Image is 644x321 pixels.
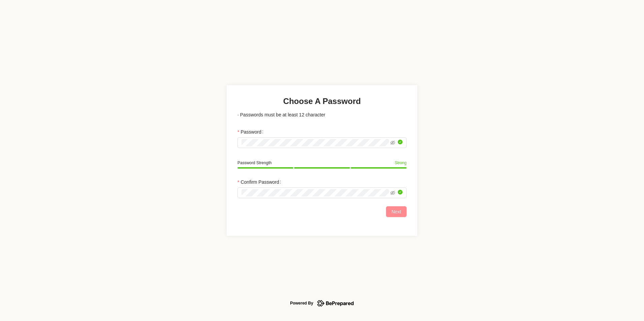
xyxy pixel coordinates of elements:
div: Strong [395,159,407,166]
span: · Passwords must be at least 12 character [237,112,325,117]
div: Powered By [290,299,313,307]
label: Confirm Password [237,177,284,187]
h3: Choose A Password [283,96,361,107]
input: Confirm Password [241,189,389,197]
button: Next [386,206,407,217]
label: Password [237,127,266,137]
span: Next [391,208,401,215]
div: Password Strength [237,159,271,166]
input: Password [241,139,389,146]
span: eye-invisible [390,140,395,145]
span: eye-invisible [390,190,395,195]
